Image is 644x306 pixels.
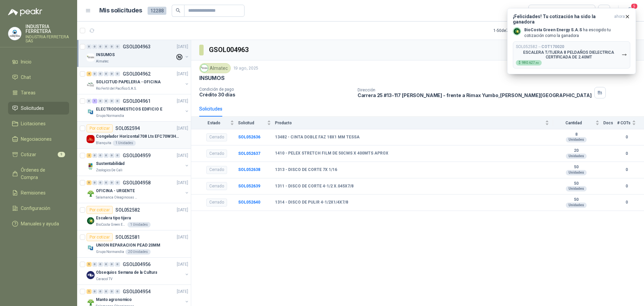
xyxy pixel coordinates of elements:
[566,154,587,159] div: Unidades
[201,64,208,72] img: Company Logo
[87,124,113,132] div: Por cotizar
[125,249,151,255] div: 20 Unidades
[98,262,103,267] div: 0
[87,244,95,252] img: Company Logo
[199,121,229,125] span: Estado
[206,199,227,207] div: Cerrado
[617,183,636,189] b: 0
[566,170,587,175] div: Unidades
[87,72,92,76] div: 4
[25,24,69,34] p: INDUSTRIA FERRETERA
[177,289,188,295] p: [DATE]
[516,60,542,65] div: $
[21,120,46,127] span: Licitaciones
[535,61,539,64] span: ,50
[96,168,122,173] p: Zoologico De Cali
[507,8,636,74] button: ¡Felicidades! Tu cotización ha sido la ganadoraahora Company LogoBioCosta Green Energy S.A.S ha e...
[553,165,599,170] b: 50
[115,235,140,239] p: SOL052581
[21,74,31,81] span: Chat
[21,89,36,96] span: Tareas
[206,166,227,174] div: Cerrado
[631,3,638,9] span: 5
[98,289,103,294] div: 0
[58,152,65,157] span: 9
[87,162,95,170] img: Company Logo
[238,184,260,188] b: SOL052639
[92,72,97,76] div: 0
[238,135,260,139] a: SOL052636
[8,202,69,215] a: Configuración
[8,71,69,84] a: Chat
[617,199,636,206] b: 0
[115,72,120,76] div: 0
[96,242,160,249] p: UNION REPARACION PEAD 20MM
[87,135,95,143] img: Company Logo
[603,117,617,129] th: Docs
[199,63,231,73] div: Almatec
[238,121,266,125] span: Solicitud
[115,44,120,49] div: 0
[96,188,135,194] p: OFICINA - URGENTE
[123,262,151,267] p: GSOL004956
[209,45,250,55] h3: GSOL004963
[96,195,138,200] p: Salamanca Oleaginosas SAS
[238,200,260,205] a: SOL052640
[87,289,92,294] div: 1
[96,249,124,255] p: Grupo Normandía
[21,104,44,112] span: Solicitudes
[8,217,69,230] a: Manuales y ayuda
[87,271,95,279] img: Company Logo
[8,117,69,130] a: Licitaciones
[87,206,113,214] div: Por cotizar
[87,233,113,241] div: Por cotizar
[87,151,190,173] a: 2 0 0 0 0 0 GSOL004959[DATE] Company LogoSustentabilidadZoologico De Cali
[21,151,36,158] span: Cotizar
[77,203,191,230] a: Por cotizarSOL052582[DATE] Company LogoEscalera tipo tijeraBioCosta Green Energy S.A.S1 Unidades
[96,79,161,85] p: SOLICITUD PAPELERIA - OFICINA
[513,14,611,25] h3: ¡Felicidades! Tu cotización ha sido la ganadora
[21,189,46,196] span: Remisiones
[275,135,360,140] b: 13482 - CINTA DOBLE FAZ 18X1 MM TESSA
[115,208,140,212] p: SOL052582
[113,140,136,146] div: 1 Unidades
[104,180,109,185] div: 0
[96,106,162,113] p: ELECTRODOMESTICOS EDIFICIO E
[87,180,92,185] div: 5
[524,27,630,39] p: ha escogido tu cotización como la ganadora
[77,122,191,149] a: Por cotizarSOL052594[DATE] Company LogoCongelador Horizontal 708 Lts EFC70W3HTW Blanco Modelo EFC...
[238,151,260,156] b: SOL052637
[99,6,142,15] h1: Mis solicitudes
[87,260,190,282] a: 5 0 0 0 0 0 GSOL004956[DATE] Company LogoObsequios Semana de la CulturaCaracol TV
[553,148,599,154] b: 20
[238,167,260,172] b: SOL052638
[21,166,63,181] span: Órdenes de Compra
[566,137,587,142] div: Unidades
[8,8,42,16] img: Logo peakr
[541,44,564,49] b: COT170020
[513,41,630,69] button: SOL052582→COT170020ESCALERA T/TIJERA 8 PELDAÑOS DIELECTRICA CERTIFICADA DE 2.40MT$980.627,50
[98,44,103,49] div: 0
[109,180,114,185] div: 0
[123,99,151,103] p: GSOL004961
[109,44,114,49] div: 0
[617,134,636,140] b: 0
[617,121,631,125] span: # COTs
[92,262,97,267] div: 0
[617,150,636,157] b: 0
[206,133,227,141] div: Cerrado
[8,164,69,184] a: Órdenes de Compra
[8,186,69,199] a: Remisiones
[8,27,21,40] img: Company Logo
[516,44,564,49] p: SOL052582 →
[25,35,69,43] p: INDUSTRIA FERRETERA SAS
[96,222,126,227] p: BioCosta Green Energy S.A.S
[104,99,109,103] div: 0
[177,71,188,77] p: [DATE]
[104,289,109,294] div: 0
[109,262,114,267] div: 0
[96,52,115,58] p: INSUMOS
[206,149,227,158] div: Cerrado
